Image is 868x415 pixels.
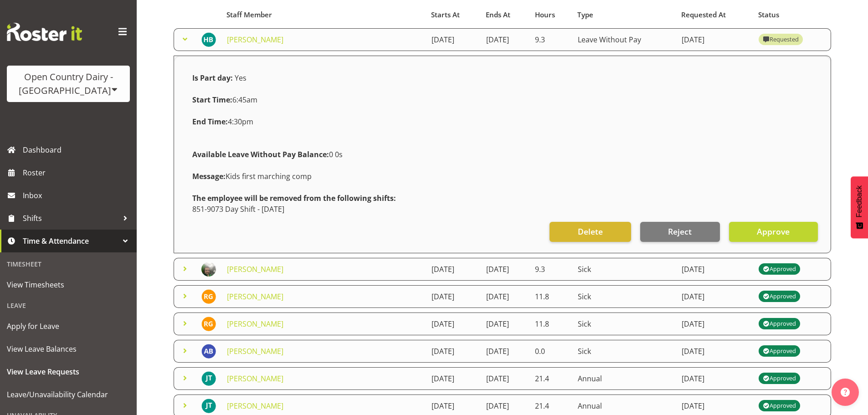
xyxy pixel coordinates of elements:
[851,176,868,238] button: Feedback - Show survey
[235,73,247,83] span: Yes
[426,313,481,335] td: [DATE]
[481,367,529,390] td: [DATE]
[763,34,798,45] div: Requested
[2,296,134,315] div: Leave
[486,10,510,20] span: Ends At
[481,28,529,51] td: [DATE]
[192,204,284,214] span: 851-9073 Day Shift - [DATE]
[192,95,257,105] span: 6:45am
[481,258,529,281] td: [DATE]
[187,143,818,165] div: 0 0s
[426,285,481,308] td: [DATE]
[23,189,132,202] span: Inbox
[481,285,529,308] td: [DATE]
[763,291,796,302] div: Approved
[226,10,272,20] span: Staff Member
[668,225,692,237] span: Reject
[201,262,216,277] img: stacy-macaskilldb46b92e6c02b04e1963fa17893bc948.png
[7,388,130,401] span: Leave/Unavailability Calendar
[681,10,726,20] span: Requested At
[676,28,753,51] td: [DATE]
[763,400,796,411] div: Approved
[855,185,863,217] span: Feedback
[426,258,481,281] td: [DATE]
[227,346,283,356] a: [PERSON_NAME]
[201,289,216,304] img: raymond-george10054.jpg
[577,10,593,20] span: Type
[572,285,676,308] td: Sick
[758,10,779,20] span: Status
[2,338,134,360] a: View Leave Balances
[426,28,481,51] td: [DATE]
[529,258,572,281] td: 9.3
[676,340,753,363] td: [DATE]
[201,32,216,47] img: hayden-batt7420.jpg
[7,23,82,41] img: Rosterit website logo
[481,313,529,335] td: [DATE]
[729,222,818,242] button: Approve
[192,193,396,203] strong: The employee will be removed from the following shifts:
[23,211,118,225] span: Shifts
[16,70,121,97] div: Open Country Dairy - [GEOGRAPHIC_DATA]
[192,117,253,127] span: 4:30pm
[23,143,132,157] span: Dashboard
[426,340,481,363] td: [DATE]
[227,401,283,411] a: [PERSON_NAME]
[763,318,796,329] div: Approved
[841,388,850,397] img: help-xxl-2.png
[529,28,572,51] td: 9.3
[676,285,753,308] td: [DATE]
[529,313,572,335] td: 11.8
[2,360,134,383] a: View Leave Requests
[529,340,572,363] td: 0.0
[192,95,232,105] strong: Start Time:
[431,10,460,20] span: Starts At
[676,258,753,281] td: [DATE]
[23,234,118,248] span: Time & Attendance
[227,264,283,274] a: [PERSON_NAME]
[572,28,676,51] td: Leave Without Pay
[763,264,796,275] div: Approved
[572,340,676,363] td: Sick
[2,383,134,406] a: Leave/Unavailability Calendar
[529,367,572,390] td: 21.4
[192,117,228,127] strong: End Time:
[676,313,753,335] td: [DATE]
[2,273,134,296] a: View Timesheets
[529,285,572,308] td: 11.8
[535,10,555,20] span: Hours
[572,258,676,281] td: Sick
[578,225,603,237] span: Delete
[2,315,134,338] a: Apply for Leave
[227,35,283,45] a: [PERSON_NAME]
[2,255,134,273] div: Timesheet
[192,171,226,181] strong: Message:
[572,367,676,390] td: Annual
[763,346,796,357] div: Approved
[201,399,216,413] img: jack-townley11648.jpg
[7,319,130,333] span: Apply for Leave
[227,319,283,329] a: [PERSON_NAME]
[763,373,796,384] div: Approved
[192,73,233,83] strong: Is Part day:
[192,149,329,159] strong: Available Leave Without Pay Balance:
[481,340,529,363] td: [DATE]
[550,222,631,242] button: Delete
[640,222,720,242] button: Reject
[426,367,481,390] td: [DATE]
[676,367,753,390] td: [DATE]
[201,344,216,359] img: ashley-bragg10317.jpg
[227,292,283,302] a: [PERSON_NAME]
[201,371,216,386] img: jack-townley11648.jpg
[757,225,790,237] span: Approve
[7,342,130,356] span: View Leave Balances
[572,313,676,335] td: Sick
[227,374,283,384] a: [PERSON_NAME]
[7,365,130,379] span: View Leave Requests
[201,317,216,331] img: raymond-george10054.jpg
[23,166,132,179] span: Roster
[187,165,818,187] div: Kids first marching comp
[7,278,130,292] span: View Timesheets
